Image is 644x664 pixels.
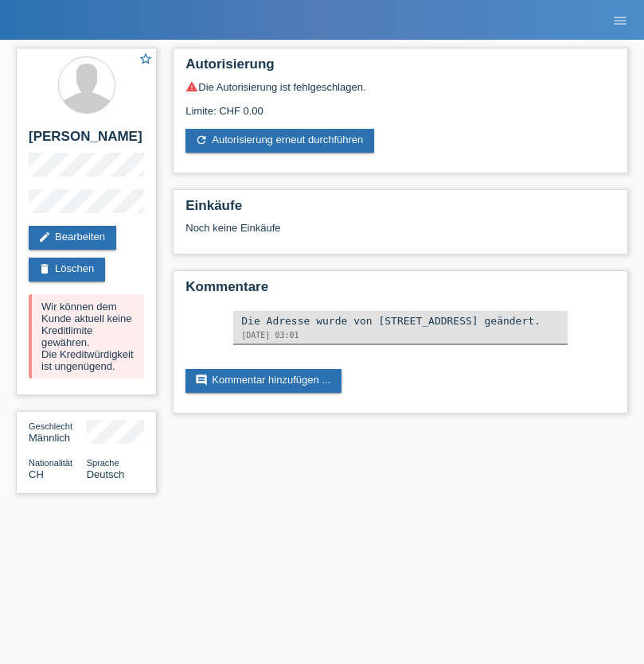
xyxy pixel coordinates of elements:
[139,52,153,66] i: star_border
[185,80,615,93] div: Die Autorisierung ist fehlgeschlagen.
[185,198,615,222] h2: Einkäufe
[195,374,208,386] i: comment
[612,13,628,29] i: menu
[195,134,208,146] i: refresh
[185,80,198,93] i: warning
[29,129,144,153] h2: [PERSON_NAME]
[185,279,615,303] h2: Kommentare
[29,468,44,480] span: Schweiz
[185,369,342,393] a: commentKommentar hinzufügen ...
[241,315,560,327] div: Die Adresse wurde von [STREET_ADDRESS] geändert.
[29,294,144,379] div: Wir können dem Kunde aktuell keine Kreditlimite gewähren. Die Kreditwürdigkeit ist ungenügend.
[87,458,119,468] span: Sprache
[29,420,87,444] div: Männlich
[185,129,374,153] a: refreshAutorisierung erneut durchführen
[87,468,125,480] span: Deutsch
[241,331,560,340] div: [DATE] 03:01
[139,52,153,68] a: star_border
[185,56,615,80] h2: Autorisierung
[29,258,105,282] a: deleteLöschen
[185,93,615,117] div: Limite: CHF 0.00
[604,15,636,25] a: menu
[38,262,51,275] i: delete
[185,222,615,246] div: Noch keine Einkäufe
[38,231,51,243] i: edit
[29,226,116,250] a: editBearbeiten
[29,421,72,431] span: Geschlecht
[29,458,72,468] span: Nationalität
